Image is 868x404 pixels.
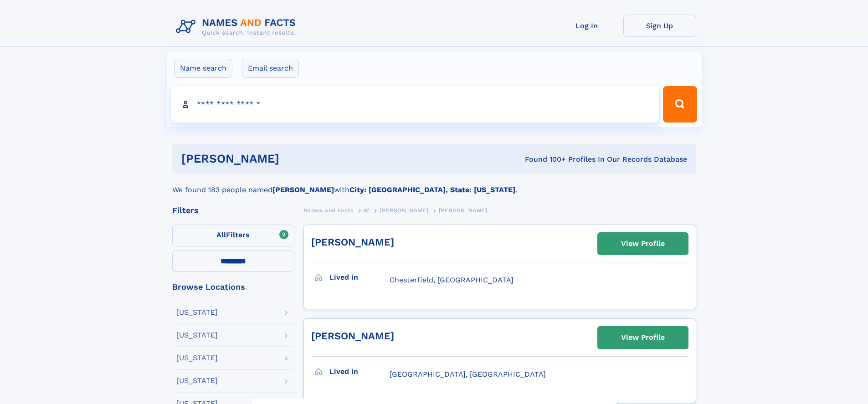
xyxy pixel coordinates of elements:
[623,15,696,37] a: Sign Up
[172,283,294,291] div: Browse Locations
[349,185,515,194] b: City: [GEOGRAPHIC_DATA], State: [US_STATE]
[364,205,370,216] a: W
[176,354,218,362] div: [US_STATE]
[174,59,232,78] label: Name search
[242,59,299,78] label: Email search
[550,15,623,37] a: Log In
[621,233,665,254] div: View Profile
[216,230,226,239] span: All
[181,153,402,164] h1: [PERSON_NAME]
[176,309,218,316] div: [US_STATE]
[303,205,354,216] a: Names and Facts
[329,270,390,285] h3: Lived in
[172,15,303,39] img: Logo Names and Facts
[380,205,428,216] a: [PERSON_NAME]
[176,332,218,339] div: [US_STATE]
[171,86,659,123] input: search input
[390,370,546,378] span: [GEOGRAPHIC_DATA], [GEOGRAPHIC_DATA]
[172,206,294,215] div: Filters
[621,327,665,348] div: View Profile
[390,276,514,284] span: Chesterfield, [GEOGRAPHIC_DATA]
[172,174,696,195] div: We found 183 people named with .
[311,330,394,342] a: [PERSON_NAME]
[663,86,697,123] button: Search Button
[598,327,688,348] a: View Profile
[380,207,428,214] span: [PERSON_NAME]
[364,207,370,214] span: W
[176,377,218,384] div: [US_STATE]
[329,364,390,379] h3: Lived in
[272,185,334,194] b: [PERSON_NAME]
[172,225,294,246] label: Filters
[402,154,687,164] div: Found 100+ Profiles In Our Records Database
[439,207,488,214] span: [PERSON_NAME]
[598,233,688,255] a: View Profile
[311,236,394,248] a: [PERSON_NAME]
